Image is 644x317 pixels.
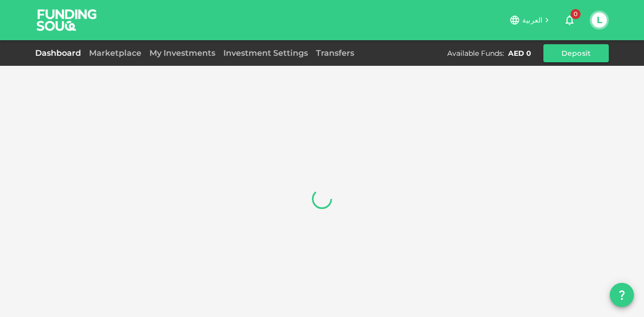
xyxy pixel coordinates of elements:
[312,48,358,58] a: Transfers
[592,13,607,28] button: L
[571,9,581,19] span: 0
[522,16,542,25] span: العربية
[35,48,85,58] a: Dashboard
[610,283,634,307] button: question
[543,44,609,62] button: Deposit
[559,10,580,30] button: 0
[447,48,504,58] div: Available Funds :
[145,48,219,58] a: My Investments
[219,48,312,58] a: Investment Settings
[508,48,531,58] div: AED 0
[85,48,145,58] a: Marketplace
